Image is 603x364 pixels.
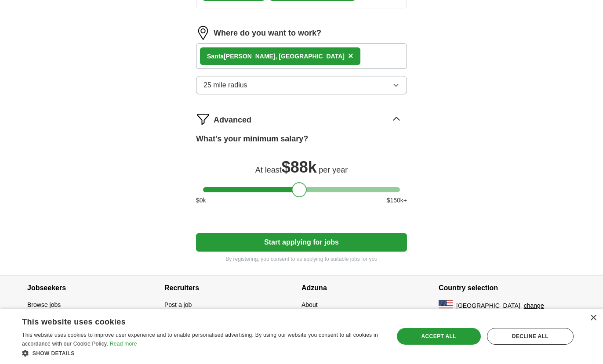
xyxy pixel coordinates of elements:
[255,166,282,174] span: At least
[319,166,348,174] span: per year
[439,276,576,300] h4: Country selection
[196,133,308,145] label: What's your minimum salary?
[301,301,318,308] a: About
[397,328,481,345] div: Accept all
[22,349,382,357] div: Show details
[207,52,345,61] div: [PERSON_NAME], [GEOGRAPHIC_DATA]
[110,341,137,347] a: Read more, opens a new window
[196,26,210,40] img: location.png
[282,158,317,176] span: $ 88k
[196,196,206,205] span: $ 0 k
[207,53,224,60] strong: Santa
[348,50,353,63] button: ×
[196,255,407,263] p: By registering, you consent to us applying to suitable jobs for you
[456,301,520,310] span: [GEOGRAPHIC_DATA]
[214,27,321,39] label: Where do you want to work?
[22,314,360,327] div: This website uses cookies
[22,332,378,347] span: This website uses cookies to improve user experience and to enable personalised advertising. By u...
[27,301,61,308] a: Browse jobs
[348,51,353,61] span: ×
[439,300,453,311] img: US flag
[203,80,247,90] span: 25 mile radius
[387,196,407,205] span: $ 150 k+
[487,328,574,345] div: Decline all
[214,114,251,126] span: Advanced
[196,76,407,94] button: 25 mile radius
[196,112,210,126] img: filter
[33,350,75,357] span: Show details
[524,301,544,310] button: change
[164,301,192,308] a: Post a job
[590,315,596,321] div: Close
[196,233,407,252] button: Start applying for jobs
